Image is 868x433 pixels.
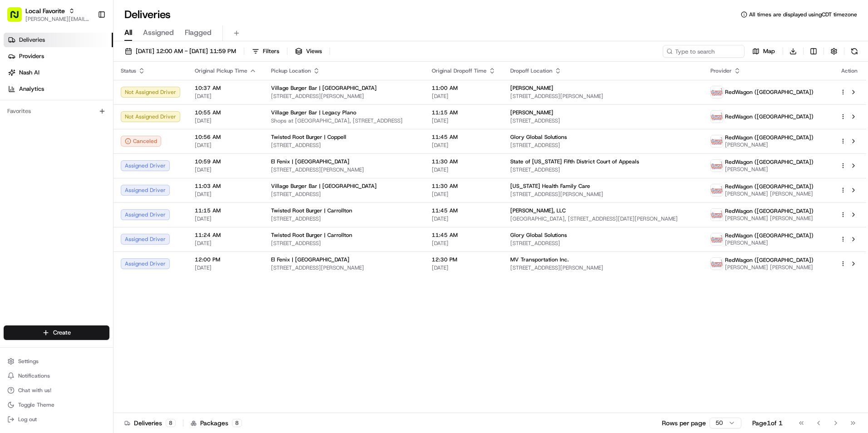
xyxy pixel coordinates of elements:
span: RedWagon ([GEOGRAPHIC_DATA]) [725,89,814,96]
span: Assigned [143,27,174,38]
div: 8 [232,419,242,427]
span: [PERSON_NAME], LLC [510,207,566,214]
span: Providers [19,52,44,60]
span: [DATE] [432,264,496,271]
span: [STREET_ADDRESS] [271,191,417,198]
button: Chat with us! [4,384,109,397]
div: Packages [191,418,242,428]
span: [DATE] [195,191,256,198]
span: Settings [18,358,39,365]
span: 11:15 AM [195,207,256,214]
button: Create [4,325,109,340]
span: RedWagon ([GEOGRAPHIC_DATA]) [725,183,814,190]
span: [PERSON_NAME] [510,109,553,116]
span: [DATE] [195,93,256,100]
p: Rows per page [662,418,706,428]
span: 11:45 AM [432,231,496,239]
span: [STREET_ADDRESS] [510,142,696,149]
span: [GEOGRAPHIC_DATA], [STREET_ADDRESS][DATE][PERSON_NAME] [510,215,696,222]
span: Deliveries [19,36,45,44]
span: Original Pickup Time [195,67,247,74]
span: [STREET_ADDRESS] [510,117,696,124]
a: Analytics [4,82,113,96]
span: Chat with us! [18,387,51,394]
span: Glory Global Solutions [510,231,567,239]
span: Analytics [19,85,44,93]
span: 11:24 AM [195,231,256,239]
div: Deliveries [124,418,176,428]
a: Nash AI [4,65,113,80]
span: 11:00 AM [432,84,496,92]
span: El Fenix | [GEOGRAPHIC_DATA] [271,158,350,165]
span: 11:03 AM [195,182,256,190]
button: [DATE] 12:00 AM - [DATE] 11:59 PM [121,45,240,58]
button: Toggle Theme [4,399,109,411]
span: 10:59 AM [195,158,256,165]
span: Provider [710,67,732,74]
button: Map [748,45,779,58]
span: 11:15 AM [432,109,496,116]
span: [PERSON_NAME] [725,166,814,173]
span: RedWagon ([GEOGRAPHIC_DATA]) [725,113,814,120]
span: Village Burger Bar | [GEOGRAPHIC_DATA] [271,182,377,190]
span: Original Dropoff Time [432,67,487,74]
span: RedWagon ([GEOGRAPHIC_DATA]) [725,207,814,215]
span: [DATE] [432,240,496,247]
span: Flagged [185,27,212,38]
h1: Deliveries [124,7,171,22]
span: 11:45 AM [432,133,496,141]
span: RedWagon ([GEOGRAPHIC_DATA]) [725,232,814,239]
span: [STREET_ADDRESS][PERSON_NAME] [510,264,696,271]
button: Canceled [121,136,161,147]
button: Refresh [848,45,861,58]
div: Favorites [4,104,109,118]
span: Twisted Root Burger | Coppell [271,133,346,141]
span: [DATE] 12:00 AM - [DATE] 11:59 PM [136,47,236,55]
span: Dropoff Location [510,67,552,74]
span: Filters [263,47,279,55]
span: [DATE] [432,142,496,149]
span: [DATE] [432,166,496,173]
span: 12:30 PM [432,256,496,263]
span: MV Transportation Inc. [510,256,569,263]
span: Glory Global Solutions [510,133,567,141]
span: [STREET_ADDRESS] [271,215,417,222]
span: [DATE] [195,117,256,124]
button: Local Favorite[PERSON_NAME][EMAIL_ADDRESS][PERSON_NAME][DOMAIN_NAME] [4,4,94,25]
span: [STREET_ADDRESS] [510,240,696,247]
img: time_to_eat_nevada_logo [711,86,723,98]
span: [PERSON_NAME] [PERSON_NAME] [725,190,814,197]
span: Twisted Root Burger | Carrollton [271,231,352,239]
span: Village Burger Bar | Legacy Plano [271,109,356,116]
span: [DATE] [432,215,496,222]
span: 10:55 AM [195,109,256,116]
span: [DATE] [195,142,256,149]
button: Filters [248,45,283,58]
span: Toggle Theme [18,401,54,408]
span: [PERSON_NAME] [725,141,814,148]
span: Create [53,329,71,337]
span: [DATE] [195,215,256,222]
span: [US_STATE] Health Family Care [510,182,590,190]
img: time_to_eat_nevada_logo [711,233,723,245]
span: [STREET_ADDRESS] [271,240,417,247]
span: [PERSON_NAME] [725,239,814,246]
span: Nash AI [19,69,39,77]
span: 10:37 AM [195,84,256,92]
span: 11:45 AM [432,207,496,214]
button: [PERSON_NAME][EMAIL_ADDRESS][PERSON_NAME][DOMAIN_NAME] [25,15,90,23]
span: Notifications [18,372,50,379]
span: [STREET_ADDRESS][PERSON_NAME] [510,191,696,198]
button: Local Favorite [25,6,65,15]
span: [DATE] [195,264,256,271]
img: time_to_eat_nevada_logo [711,111,723,123]
div: 8 [166,419,176,427]
button: Views [291,45,326,58]
input: Type to search [663,45,745,58]
span: Pickup Location [271,67,311,74]
span: [STREET_ADDRESS] [271,142,417,149]
span: [DATE] [195,240,256,247]
span: [PERSON_NAME] [PERSON_NAME] [725,215,814,222]
span: [PERSON_NAME] [PERSON_NAME] [725,264,814,271]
